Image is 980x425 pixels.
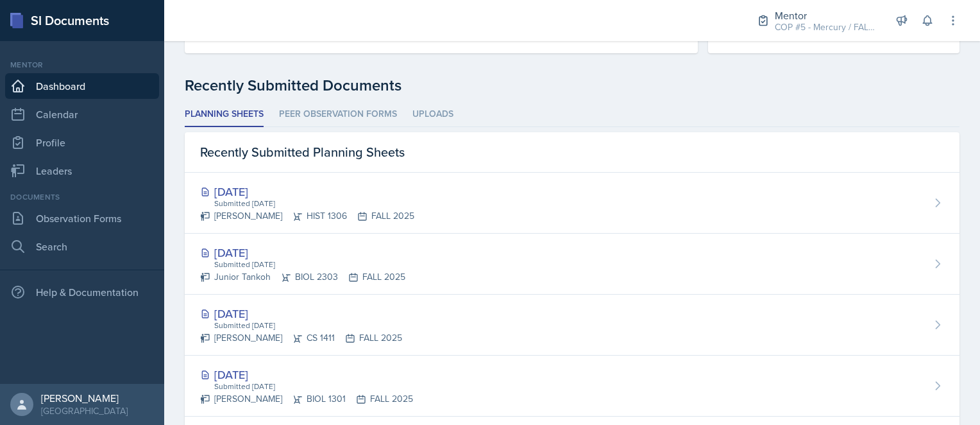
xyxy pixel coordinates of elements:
div: Mentor [5,59,159,71]
div: Documents [5,191,159,203]
div: Mentor [775,8,877,23]
div: [DATE] [200,244,405,261]
a: Dashboard [5,73,159,99]
a: [DATE] Submitted [DATE] [PERSON_NAME]HIST 1306FALL 2025 [185,173,959,234]
div: [DATE] [200,366,413,383]
div: Help & Documentation [5,279,159,305]
div: Junior Tankoh BIOL 2303 FALL 2025 [200,270,405,284]
li: Uploads [412,102,453,127]
a: [DATE] Submitted [DATE] Junior TankohBIOL 2303FALL 2025 [185,234,959,295]
div: Submitted [DATE] [213,320,402,331]
div: [GEOGRAPHIC_DATA] [41,404,128,417]
div: [DATE] [200,183,414,200]
a: [DATE] Submitted [DATE] [PERSON_NAME]CS 1411FALL 2025 [185,295,959,356]
a: Observation Forms [5,205,159,231]
div: Submitted [DATE] [213,259,405,270]
a: Calendar [5,101,159,127]
div: [PERSON_NAME] CS 1411 FALL 2025 [200,331,402,345]
div: [PERSON_NAME] BIOL 1301 FALL 2025 [200,392,413,406]
a: Leaders [5,158,159,184]
a: Search [5,234,159,259]
a: [DATE] Submitted [DATE] [PERSON_NAME]BIOL 1301FALL 2025 [185,356,959,417]
a: Profile [5,130,159,155]
li: Planning Sheets [185,102,264,127]
li: Peer Observation Forms [279,102,397,127]
div: Submitted [DATE] [213,198,414,209]
div: Submitted [DATE] [213,381,413,392]
div: [PERSON_NAME] [41,392,128,404]
div: Recently Submitted Planning Sheets [185,132,959,173]
div: [PERSON_NAME] HIST 1306 FALL 2025 [200,209,414,223]
div: Recently Submitted Documents [185,74,959,97]
div: COP #5 - Mercury / FALL 2025 [775,21,877,34]
div: [DATE] [200,305,402,322]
